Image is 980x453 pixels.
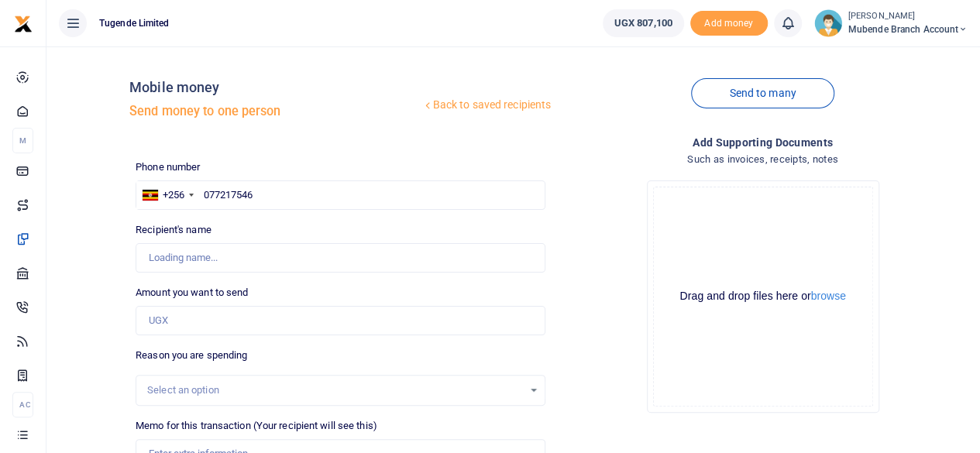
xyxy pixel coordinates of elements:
div: File Uploader [647,180,879,413]
img: logo-small [14,15,33,33]
label: Reason you are spending [136,348,247,363]
span: UGX 807,100 [614,15,672,31]
label: Amount you want to send [136,285,248,300]
div: Select an option [147,383,523,398]
input: UGX [136,306,545,335]
div: Uganda: +256 [136,181,198,209]
h4: Mobile money [129,79,421,96]
a: logo-small logo-large logo-large [14,17,33,29]
a: UGX 807,100 [603,9,684,37]
div: +256 [163,187,184,203]
span: Add money [690,11,768,36]
a: Back to saved recipients [421,91,552,119]
label: Phone number [136,160,200,175]
input: Enter phone number [136,180,545,210]
li: Toup your wallet [690,11,768,36]
h5: Send money to one person [129,104,421,119]
span: Mubende Branch Account [848,22,968,36]
span: Tugende Limited [93,16,176,30]
li: Ac [12,392,33,417]
input: Loading name... [136,243,545,273]
label: Memo for this transaction (Your recipient will see this) [136,418,377,434]
h4: Such as invoices, receipts, notes [558,151,968,168]
a: profile-user [PERSON_NAME] Mubende Branch Account [814,9,968,37]
a: Add money [690,16,768,28]
li: Wallet ballance [597,9,690,37]
img: profile-user [814,9,842,37]
li: M [12,128,33,153]
h4: Add supporting Documents [558,134,968,151]
label: Recipient's name [136,222,211,238]
div: Drag and drop files here or [654,289,872,304]
a: Send to many [691,78,834,108]
button: browse [811,290,846,301]
small: [PERSON_NAME] [848,10,968,23]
